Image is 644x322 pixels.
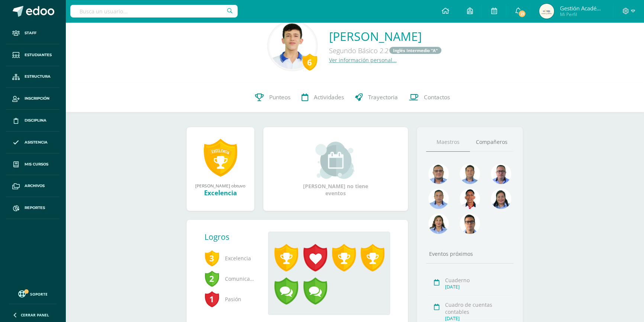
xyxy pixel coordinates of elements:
span: Staff [25,30,36,36]
a: [PERSON_NAME] [329,28,442,44]
div: [PERSON_NAME] obtuvo [194,183,247,189]
span: Mis cursos [25,161,48,167]
a: Punteos [249,83,296,112]
a: Staff [6,22,59,44]
a: Archivos [6,175,59,197]
span: Cerrar panel [21,312,49,318]
a: Estudiantes [6,44,59,66]
img: 72fdff6db23ea16c182e3ba03ce826f1.png [428,213,449,234]
span: Actividades [314,93,344,101]
input: Busca un usuario... [70,5,238,17]
span: Reportes [25,205,45,211]
div: Segundo Básico 2.2 [329,44,442,57]
a: Inglés Intermedio "A" [389,47,441,54]
div: Cuaderno [445,277,512,284]
a: Actividades [296,83,350,112]
span: Estudiantes [25,52,52,58]
div: Cuadro de cuentas contables [445,301,512,315]
span: Comunicación [205,268,257,289]
div: Eventos próximos [426,250,514,257]
span: Soporte [30,292,48,297]
a: Soporte [9,289,57,299]
img: 2efff582389d69505e60b50fc6d5bd41.png [428,189,449,209]
span: 2 [205,270,219,287]
span: Pasión [205,289,257,309]
a: Reportes [6,197,59,219]
a: Trayectoria [350,83,403,112]
img: 2ac039123ac5bd71a02663c3aa063ac8.png [460,164,480,184]
img: 4a7f7f1a360f3d8e2a3425f4c4febaf9.png [491,189,511,209]
a: Contactos [403,83,455,112]
img: 89a3ce4a01dc90e46980c51de3177516.png [460,189,480,209]
img: 64ff0c4d8f1930e4b4d7665b767562c8.png [269,23,316,69]
div: [DATE] [445,284,512,290]
span: Excelencia [205,248,257,268]
span: 21 [518,10,526,18]
a: Estructura [6,66,59,88]
img: b3275fa016b95109afc471d3b448d7ac.png [460,213,480,234]
img: 30ea9b988cec0d4945cca02c4e803e5a.png [491,164,511,184]
div: 6 [302,54,317,71]
a: Inscripción [6,88,59,110]
a: Compañeros [470,133,514,152]
div: [PERSON_NAME] no tiene eventos [298,142,373,197]
img: 99962f3fa423c9b8099341731b303440.png [428,164,449,184]
span: 3 [205,249,219,267]
div: Logros [205,232,263,242]
span: Punteos [269,93,290,101]
span: Asistencia [25,139,48,145]
a: Mis cursos [6,154,59,176]
a: Ver información personal... [329,57,397,64]
div: Excelencia [194,189,247,197]
span: Mi Perfil [560,11,604,17]
span: Gestión Académica [560,4,604,12]
img: ff93632bf489dcbc5131d32d8a4af367.png [539,4,554,19]
span: Disciplina [25,117,46,123]
span: Archivos [25,183,45,189]
span: Contactos [424,93,450,101]
a: Disciplina [6,110,59,132]
span: 1 [205,290,219,307]
span: Inscripción [25,96,49,102]
div: [DATE] [445,315,512,322]
a: Maestros [426,133,470,152]
img: event_small.png [315,142,356,179]
a: Asistencia [6,132,59,154]
span: Estructura [25,74,51,80]
span: Trayectoria [368,93,398,101]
